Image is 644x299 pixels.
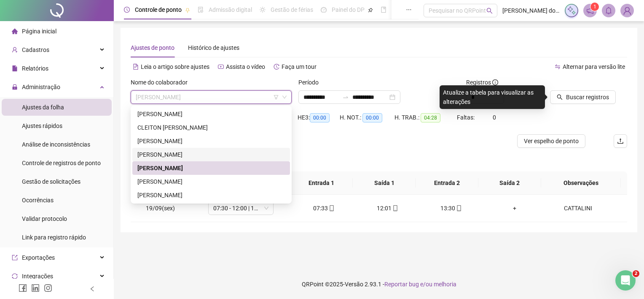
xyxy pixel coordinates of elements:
th: Entrada 1 [290,171,353,195]
span: Relatórios [22,65,48,72]
span: sun [260,7,266,13]
span: Registros [466,78,498,87]
th: Saída 1 [353,171,416,195]
div: + [490,204,540,213]
span: 00:00 [362,113,382,122]
span: Controle de ponto [135,6,182,13]
span: search [486,8,493,14]
sup: 1 [590,3,599,11]
span: swap-right [342,94,349,101]
span: 1 [593,4,596,10]
span: mobile [392,205,398,211]
div: JOSE LUIZ DA SILVA NASCIMENTO [132,161,290,175]
span: pushpin [368,8,373,13]
div: JOSEMAR GREGORIO DA SILVA [132,175,290,188]
button: Buscar registros [550,90,616,104]
span: 2 [633,270,639,277]
span: Faltas: [457,114,476,121]
span: Histórico de ajustes [188,44,239,51]
span: book [381,7,386,13]
span: to [342,94,349,101]
span: Observações [548,178,614,188]
span: Gestão de solicitações [22,178,80,185]
span: Administração [22,84,60,90]
span: Alternar para versão lite [563,63,625,70]
th: Entrada 2 [416,171,478,195]
div: [PERSON_NAME] [137,136,285,146]
span: Ver espelho de ponto [524,136,579,146]
span: search [557,94,563,100]
span: Assista o vídeo [226,63,265,70]
span: youtube [218,64,224,70]
span: linkedin [31,284,40,292]
span: sync [12,273,18,279]
span: pushpin [185,8,190,13]
span: 07:30 - 12:00 | 13:30 - 17:48 [213,202,268,215]
div: PEDRO LUIS PADOVANY [132,188,290,202]
span: file-done [198,7,204,13]
span: Buscar registros [566,92,609,102]
span: Ajustes da folha [22,104,64,111]
div: CLEITON [PERSON_NAME] [137,123,285,132]
div: Atualize a tabela para visualizar as alterações [440,85,545,109]
span: Gestão de férias [271,6,313,13]
span: Controle de registros de ponto [22,160,101,166]
footer: QRPoint © 2025 - 2.93.1 - [114,269,644,299]
div: DAVI GONÇALVES MARTINS [132,134,290,148]
div: 13:30 [426,204,476,213]
span: file-text [133,64,139,70]
span: [PERSON_NAME] do [PERSON_NAME] [502,6,560,15]
span: 19/09(sex) [146,205,175,212]
span: JOSE LUIZ DA SILVA NASCIMENTO [136,91,287,103]
span: clock-circle [124,7,130,13]
span: notification [586,7,594,14]
label: Período [298,78,324,87]
div: CLEITON JOSÉ MENDONÇA DE BRITO [132,121,290,134]
span: ellipsis [406,7,412,13]
span: Versão [345,281,363,288]
span: home [12,28,18,34]
th: Saída 2 [478,171,541,195]
span: 0 [493,114,496,121]
span: Cadastros [22,46,49,53]
span: Ajustes rápidos [22,122,62,129]
span: 00:00 [310,113,330,122]
span: dashboard [321,7,327,13]
span: Reportar bug e/ou melhoria [384,281,456,288]
span: Admissão digital [209,6,252,13]
span: Ajustes de ponto [131,44,174,51]
button: Ver espelho de ponto [517,134,585,148]
span: Exportações [22,254,55,261]
span: Integrações [22,273,53,280]
span: Painel do DP [332,6,365,13]
span: mobile [328,205,335,211]
div: 07:33 [299,204,349,213]
span: facebook [19,284,27,292]
span: filter [274,95,279,100]
span: Validar protocolo [22,215,67,222]
span: swap [555,64,561,70]
span: left [89,286,95,292]
span: history [274,64,279,70]
div: [PERSON_NAME] [137,163,285,173]
img: sparkle-icon.fc2bf0ac1784a2077858766a79e2daf3.svg [567,6,576,15]
div: H. TRAB.: [394,113,456,122]
div: [PERSON_NAME] [137,190,285,200]
th: Observações [541,171,621,195]
span: file [12,65,18,71]
span: instagram [44,284,52,292]
span: Ocorrências [22,197,54,204]
span: export [12,255,18,261]
div: H. NOT.: [340,113,394,122]
span: info-circle [492,79,498,85]
span: 04:28 [421,113,440,122]
div: [PERSON_NAME] [137,109,285,119]
span: upload [617,138,624,144]
span: Link para registro rápido [22,234,86,241]
span: Leia o artigo sobre ajustes [141,63,209,70]
div: HE 3: [298,113,340,122]
iframe: Intercom live chat [615,270,636,291]
span: bell [605,7,612,14]
img: 54701 [621,4,633,17]
span: Página inicial [22,28,56,35]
